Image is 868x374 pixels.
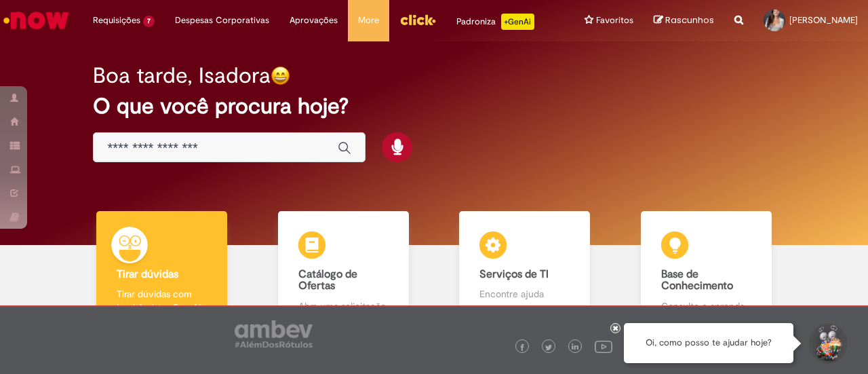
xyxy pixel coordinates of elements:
[519,344,526,351] img: logo_footer_facebook.png
[661,267,733,293] b: Base de Conhecimento
[235,320,313,348] img: logo_footer_ambev_rotulo_gray.png
[1,7,71,34] img: ServiceNow
[661,299,751,313] p: Consulte e aprenda
[479,267,549,281] b: Serviços de TI
[501,14,534,30] p: +GenAi
[456,14,534,30] div: Padroniza
[93,94,774,118] h2: O que você procura hoje?
[665,14,714,26] span: Rascunhos
[93,14,140,27] span: Requisições
[434,211,616,329] a: Serviços de TI Encontre ajuda
[358,14,379,27] span: More
[596,14,633,27] span: Favoritos
[93,64,271,88] h2: Boa tarde, Isadora
[290,14,338,27] span: Aprovações
[545,344,552,351] img: logo_footer_twitter.png
[253,211,435,329] a: Catálogo de Ofertas Abra uma solicitação
[616,211,797,329] a: Base de Conhecimento Consulte e aprenda
[624,323,793,363] div: Oi, como posso te ajudar hoje?
[143,16,155,27] span: 7
[298,267,357,293] b: Catálogo de Ofertas
[789,14,858,26] span: [PERSON_NAME]
[117,267,178,281] b: Tirar dúvidas
[71,211,253,329] a: Tirar dúvidas Tirar dúvidas com Lupi Assist e Gen Ai
[807,323,848,364] button: Iniciar Conversa de Suporte
[175,14,269,27] span: Despesas Corporativas
[595,337,612,355] img: logo_footer_youtube.png
[479,287,570,301] p: Encontre ajuda
[399,10,436,30] img: click_logo_yellow_360x200.png
[654,14,714,27] a: Rascunhos
[572,343,578,352] img: logo_footer_linkedin.png
[271,66,290,86] img: happy-face.png
[117,287,207,314] p: Tirar dúvidas com Lupi Assist e Gen Ai
[298,299,389,313] p: Abra uma solicitação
